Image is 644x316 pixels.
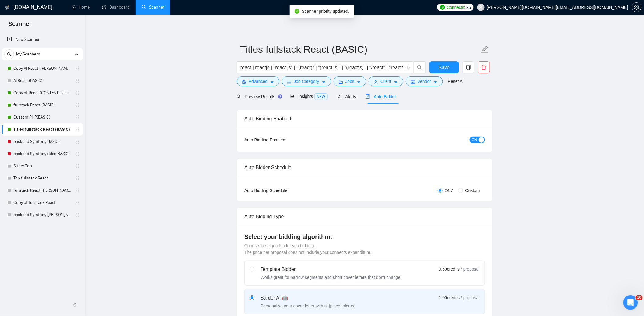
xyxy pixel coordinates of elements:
span: robot [366,94,370,99]
span: idcard [411,80,415,84]
span: Connects: [447,4,465,11]
span: user [479,5,483,9]
span: Custom [463,187,482,194]
button: userClientcaret-down [369,76,403,86]
div: Personalise your cover letter with ai [placeholders] [261,303,355,309]
span: / proposal [461,295,480,301]
span: Preview Results [237,94,281,99]
button: search [4,49,14,59]
span: holder [75,127,80,132]
button: idcardVendorcaret-down [406,76,443,86]
button: copy [462,61,474,73]
span: holder [75,151,80,156]
span: caret-down [357,80,361,84]
span: Alerts [338,94,356,99]
span: 0.50 credits [439,266,460,272]
a: Top fullstack React [13,172,71,184]
div: Auto Bidding Enabled [244,110,485,127]
a: New Scanner [7,34,78,46]
span: 25 [467,4,471,11]
span: holder [75,91,80,95]
a: fullstack React (BASIC) [13,99,71,111]
span: holder [75,164,80,169]
img: logo [5,3,9,12]
a: homeHome [72,5,90,10]
a: Titles fullstack React (BASIC) [13,123,71,136]
span: area-chart [290,94,295,98]
li: New Scanner [2,34,83,46]
span: holder [75,139,80,144]
span: delete [478,65,490,70]
div: Auto Bidding Type [244,208,485,225]
a: backend Symfony([PERSON_NAME]) [13,209,71,221]
button: delete [478,61,490,73]
span: double-left [72,302,79,308]
span: search [414,65,425,70]
span: ON [472,137,477,143]
a: fullstack React([PERSON_NAME]) [13,184,71,197]
span: Choose the algorithm for you bidding. The price per proposal does not include your connects expen... [244,243,372,255]
span: caret-down [433,80,438,84]
span: info-circle [406,66,410,69]
span: setting [632,5,641,10]
div: Sardor AI 🤖 [261,294,355,302]
span: My Scanners [16,48,40,60]
a: Copy of React (CONTENTFULL) [13,87,71,99]
span: holder [75,103,80,108]
span: setting [242,80,246,84]
span: holder [75,212,80,217]
span: Job Category [294,78,319,85]
a: Reset All [448,78,464,85]
span: edit [481,45,489,53]
span: 10 [636,295,643,300]
span: bars [287,80,291,84]
span: holder [75,78,80,83]
span: Client [380,78,391,85]
a: Custom PHP(BASIC) [13,111,71,123]
span: 24/7 [443,187,456,194]
h4: Select your bidding algorithm: [244,233,485,241]
input: Scanner name... [240,42,480,57]
button: folderJobscaret-down [334,76,366,86]
span: Scanner [4,20,36,32]
span: holder [75,200,80,205]
span: holder [75,115,80,120]
span: NEW [314,93,328,100]
button: Save [429,61,459,73]
span: caret-down [322,80,326,84]
span: Vendor [418,78,431,85]
div: Tooltip anchor [278,94,283,99]
input: Search Freelance Jobs... [240,64,403,71]
span: check-circle [295,9,299,14]
a: Copy of fullstack React [13,197,71,209]
a: dashboardDashboard [102,5,130,10]
span: copy [463,65,474,70]
span: caret-down [394,80,398,84]
span: Scanner priority updated. [302,9,349,14]
div: Auto Bidding Enabled: [244,137,324,143]
span: search [5,52,14,56]
div: Works great for narrow segments and short cover letters that don't change. [261,274,402,280]
div: Template Bidder [261,266,402,273]
span: 1.00 credits [439,294,460,301]
span: search [237,94,241,99]
span: Auto Bidder [366,94,396,99]
span: holder [75,176,80,181]
div: Auto Bidder Schedule [244,159,485,176]
a: AI React (BASIC) [13,75,71,87]
span: Advanced [249,78,268,85]
li: My Scanners [2,48,83,221]
a: backend Symfony(BASIC) [13,136,71,148]
span: caret-down [270,80,274,84]
a: Copy AI React ([PERSON_NAME]) [13,62,71,75]
button: barsJob Categorycaret-down [282,76,331,86]
span: Jobs [345,78,355,85]
a: Super Top [13,160,71,172]
span: notification [338,94,342,99]
a: searchScanner [142,5,164,10]
button: setting [632,2,642,12]
iframe: Intercom live chat [623,295,638,310]
span: / proposal [461,266,480,272]
button: settingAdvancedcaret-down [237,76,279,86]
a: setting [632,5,642,10]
